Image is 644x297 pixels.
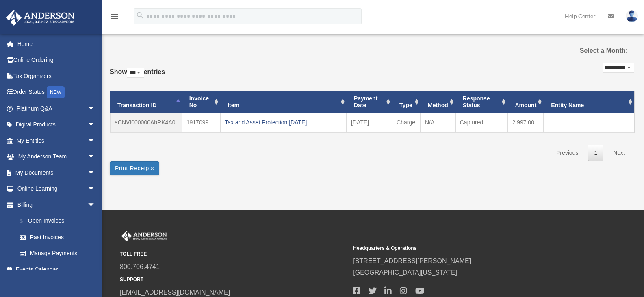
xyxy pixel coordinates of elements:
a: [STREET_ADDRESS][PERSON_NAME] [353,258,471,264]
a: My Documentsarrow_drop_down [6,165,108,181]
a: 1 [588,145,603,161]
th: Invoice No: activate to sort column ascending [182,91,220,113]
a: Platinum Q&Aarrow_drop_down [6,100,108,117]
div: NEW [47,86,65,98]
label: Select a Month: [553,45,628,56]
img: User Pic [626,10,638,22]
a: Next [607,145,631,161]
button: Print Receipts [110,161,159,175]
th: Type: activate to sort column ascending [392,91,421,113]
th: Response Status: activate to sort column ascending [455,91,508,113]
td: [DATE] [347,113,392,132]
th: Method: activate to sort column ascending [421,91,455,113]
th: Item: activate to sort column ascending [220,91,347,113]
a: $Open Invoices [11,213,108,230]
span: arrow_drop_down [87,132,104,149]
img: Anderson Advisors Platinum Portal [120,231,169,241]
a: Online Learningarrow_drop_down [6,181,108,197]
th: Amount: activate to sort column ascending [507,91,544,113]
div: Tax and Asset Protection [DATE] [225,117,342,128]
span: $ [24,216,28,226]
a: Manage Payments [11,245,108,262]
a: Home [6,36,108,52]
select: Showentries [127,68,144,78]
a: My Anderson Teamarrow_drop_down [6,149,108,165]
img: Anderson Advisors Platinum Portal [4,10,77,26]
i: search [136,11,145,20]
a: [EMAIL_ADDRESS][DOMAIN_NAME] [120,289,230,296]
td: 2,997.00 [507,113,544,132]
a: Billingarrow_drop_down [6,197,108,213]
th: Payment Date: activate to sort column ascending [347,91,392,113]
td: N/A [421,113,455,132]
a: Order StatusNEW [6,84,108,101]
a: Tax Organizers [6,68,108,84]
span: arrow_drop_down [87,117,104,133]
a: Past Invoices [11,229,104,245]
th: Entity Name: activate to sort column ascending [544,91,634,113]
label: Show entries [110,66,165,86]
a: [GEOGRAPHIC_DATA][US_STATE] [353,269,457,276]
span: arrow_drop_down [87,197,104,213]
a: My Entitiesarrow_drop_down [6,132,108,149]
span: arrow_drop_down [87,181,104,197]
a: Digital Productsarrow_drop_down [6,117,108,133]
a: menu [110,14,119,21]
a: Online Ordering [6,52,108,68]
span: arrow_drop_down [87,100,104,117]
span: arrow_drop_down [87,165,104,181]
i: menu [110,11,119,21]
td: 1917099 [182,113,220,132]
small: SUPPORT [120,275,347,284]
small: TOLL FREE [120,250,347,258]
span: arrow_drop_down [87,149,104,165]
a: Events Calendar [6,261,108,277]
td: aCNVI000000AbRK4A0 [110,113,182,132]
th: Transaction ID: activate to sort column descending [110,91,182,113]
small: Headquarters & Operations [353,244,581,253]
a: Previous [550,145,584,161]
td: Charge [392,113,421,132]
a: 800.706.4741 [120,263,160,270]
td: Captured [455,113,508,132]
